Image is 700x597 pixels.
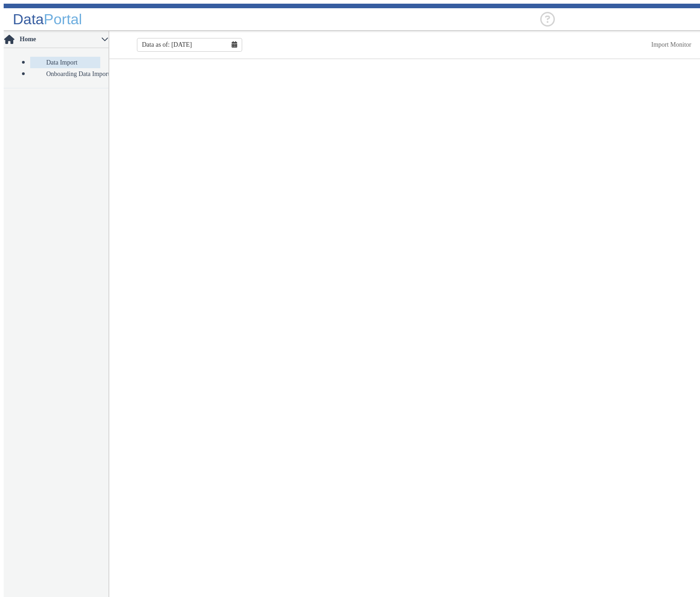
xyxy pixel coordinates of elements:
div: Help [540,12,555,27]
a: This is available for Darling Employees only [651,41,692,48]
a: Onboarding Data Import [30,68,100,80]
ng-select: null [555,15,692,23]
span: Data [13,11,44,27]
a: Data Import [30,57,100,68]
span: Data as of: [DATE] [142,41,192,49]
p-accordion-content: Home [4,48,109,88]
span: Portal [44,11,82,27]
p-accordion-header: Home [4,31,109,48]
span: Home [19,36,101,43]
